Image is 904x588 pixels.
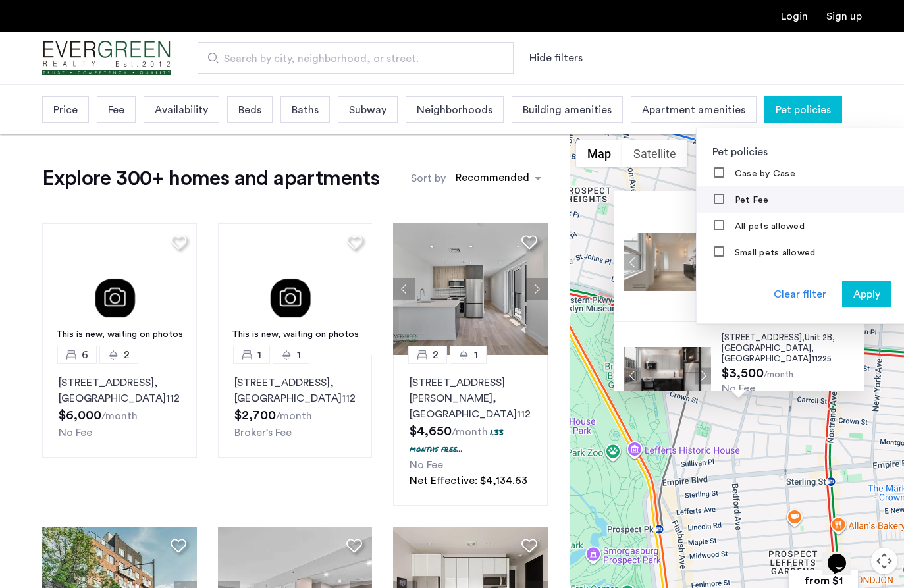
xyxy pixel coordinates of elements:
a: Cazamio Logo [42,34,171,83]
iframe: chat widget [822,535,864,575]
label: Small pets allowed [732,248,816,258]
div: Clear filter [774,286,826,302]
span: Fee [108,102,124,118]
span: Pet policies [776,102,831,118]
span: Subway [349,102,386,118]
label: Pet Fee [732,195,769,205]
span: Price [53,102,78,118]
img: logo [42,34,171,83]
span: Apartment amenities [642,102,745,118]
span: Neighborhoods [417,102,492,118]
label: Case by Case [732,169,795,179]
button: Show or hide filters [529,50,583,66]
span: Apply [853,286,880,302]
span: Availability [155,102,208,118]
span: Beds [238,102,261,118]
span: Building amenities [523,102,612,118]
a: Login [781,11,808,22]
a: Registration [826,11,862,22]
span: Search by city, neighborhood, or street. [224,51,477,67]
span: Baths [292,102,319,118]
label: All pets allowed [732,221,805,232]
input: Apartment Search [198,42,514,74]
button: button [842,281,891,307]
